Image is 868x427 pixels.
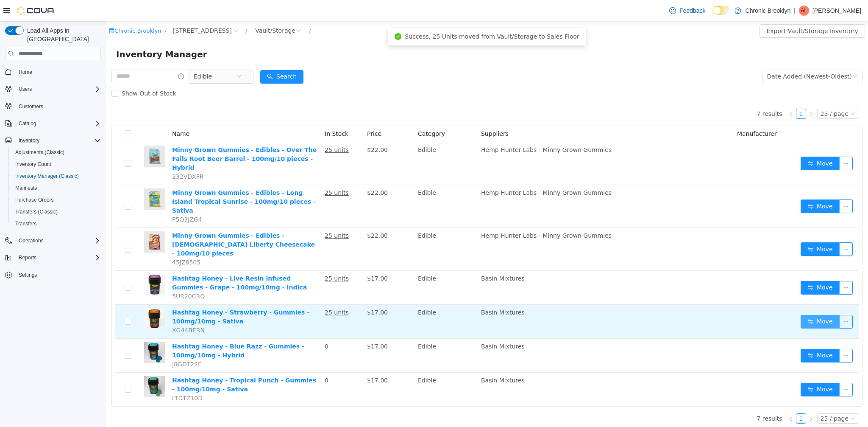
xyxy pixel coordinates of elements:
span: Reports [15,253,101,263]
li: Previous Page [680,87,690,98]
span: / [59,6,61,13]
span: 232VDXFR [66,152,97,159]
span: Inventory Count [15,161,51,168]
span: Users [15,84,101,94]
span: / [139,6,141,13]
li: Next Page [700,87,710,98]
button: icon: ellipsis [733,362,747,375]
a: Hashtag Honey - Live Resin infused Gummies - Grape - 100mg/10mg - Indica [66,254,201,270]
button: Adjustments (Classic) [8,146,104,158]
span: Customers [15,101,101,112]
img: Minny Grown Gummies - Edibles - Over The Falls Root Beer Barrel - 100mg/10 pieces - Hybrid hero shot [38,124,59,146]
button: Operations [15,236,47,246]
button: Operations [2,235,104,247]
div: Alvan Lau [799,6,809,16]
div: 25 / page [715,393,743,402]
img: Minny Grown Gummies - Edibles - Lady Liberty Cheesecake - 100mg/10 pieces hero shot [38,210,59,231]
span: Operations [19,237,44,244]
button: Reports [2,252,104,264]
nav: Complex example [5,62,101,303]
button: icon: searchSearch [154,49,198,62]
button: icon: ellipsis [733,221,747,235]
a: Home [15,67,36,77]
i: icon: right [703,90,708,96]
img: Minny Grown Gummies - Edibles - Long Island Tropical Sunrise - 100mg/10 pieces - Sativa hero shot [38,167,59,188]
i: icon: right [703,395,708,400]
button: Catalog [2,118,104,129]
input: Dark Mode [712,6,730,15]
span: $17.00 [261,288,282,295]
i: icon: down [746,53,751,59]
span: $22.00 [261,211,282,218]
span: Inventory Count [12,159,101,169]
div: 25 / page [715,88,743,97]
div: Date Added (Newest-Oldest) [661,49,746,62]
span: Basin Mixtures [375,356,419,362]
span: LTDTZ10D [66,374,97,380]
button: icon: swapMove [695,328,734,341]
span: Adjustments (Classic) [12,147,101,157]
span: Hemp Hunter Labs - Minny Grown Gummies [375,125,506,132]
img: Hashtag Honey - Live Resin infused Gummies - Grape - 100mg/10mg - Indica hero shot [38,253,59,274]
span: Basin Mixtures [375,322,419,329]
span: 45JZ8505 [66,238,95,244]
li: Previous Page [680,392,690,402]
span: Inventory [19,137,39,144]
i: icon: left [682,90,687,96]
span: Transfers [12,219,101,229]
a: Hashtag Honey - Strawberry - Gummies - 100mg/10mg - Sativa [66,288,203,303]
u: 25 units [219,211,243,218]
i: icon: left [682,395,687,400]
span: Name [66,109,83,116]
button: icon: swapMove [695,260,734,273]
span: Home [19,69,32,76]
u: 25 units [219,288,243,295]
li: 7 results [651,392,676,402]
span: Settings [19,272,37,278]
span: P5Q3JZG4 [66,195,96,202]
span: $22.00 [261,168,282,175]
a: Manifests [12,183,40,193]
span: $22.00 [261,125,282,132]
span: Edible [88,49,106,62]
u: 25 units [219,168,243,175]
a: 1 [690,393,700,402]
span: Hemp Hunter Labs - Minny Grown Gummies [375,211,506,218]
span: Load All Apps in [GEOGRAPHIC_DATA] [24,26,101,43]
button: Customers [2,100,104,112]
button: Inventory Count [8,158,104,170]
button: icon: swapMove [695,178,734,192]
span: Basin Mixtures [375,288,419,295]
span: Success, 25 Units moved from Vault/Storage to Sales Floor [299,12,473,19]
span: Adjustments (Classic) [15,149,64,156]
td: Edible [309,164,372,207]
a: Purchase Orders [12,195,57,205]
a: Adjustments (Classic) [12,147,68,157]
a: Minny Grown Gummies - Edibles - Long Island Tropical Sunrise - 100mg/10 pieces - Sativa [66,168,210,193]
span: Operations [15,236,101,246]
a: Settings [15,270,40,280]
span: Price [261,109,275,116]
span: $17.00 [261,254,282,261]
span: Feedback [679,6,705,15]
a: Customers [15,101,47,112]
span: Inventory Manager [10,26,106,40]
span: Manifests [12,183,101,193]
span: Transfers (Classic) [12,207,101,217]
span: Catalog [15,118,101,129]
td: Edible [309,317,372,351]
span: Hemp Hunter Labs - Minny Grown Gummies [375,168,506,175]
i: icon: down [744,395,749,401]
span: Show Out of Stock [12,69,74,76]
span: J8GDT22E [66,340,96,346]
span: Purchase Orders [12,195,101,205]
img: Hashtag Honey - Blue Razz - Gummies - 100mg/10mg - Hybrid hero shot [38,321,59,342]
a: Minny Grown Gummies - Edibles - [DEMOGRAPHIC_DATA] Liberty Cheesecake - 100mg/10 pieces [66,211,209,236]
button: icon: swapMove [695,362,734,375]
button: Manifests [8,182,104,194]
span: Manifests [15,185,37,191]
a: Hashtag Honey - Tropical Punch - Gummies - 100mg/10mg - Sativa [66,356,210,371]
span: Users [19,86,32,93]
span: Catalog [19,120,36,127]
span: Suppliers [375,109,403,116]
